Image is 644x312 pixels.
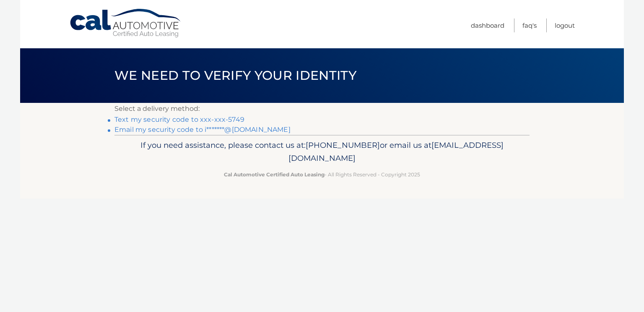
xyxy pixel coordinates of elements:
[114,126,291,134] a: Email my security code to i*******@[DOMAIN_NAME]
[224,171,325,178] strong: Cal Automotive Certified Auto Leasing
[120,170,524,179] p: - All Rights Reserved - Copyright 2025
[306,140,380,150] span: [PHONE_NUMBER]
[471,18,504,32] a: Dashboard
[69,8,182,38] a: Cal Automotive
[114,68,356,83] span: We need to verify your identity
[120,139,524,165] p: If you need assistance, please contact us at: or email us at
[555,18,575,32] a: Logout
[114,103,530,115] p: Select a delivery method:
[522,18,537,32] a: FAQ's
[114,115,244,123] a: Text my security code to xxx-xxx-5749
